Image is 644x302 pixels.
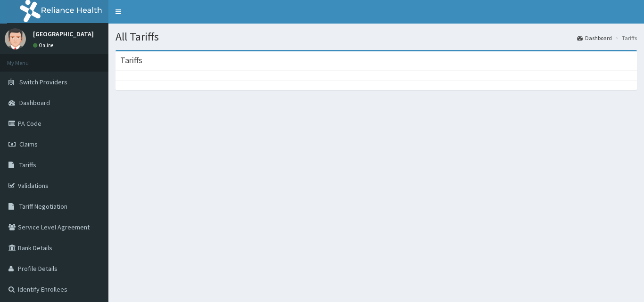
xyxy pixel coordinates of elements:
[577,34,612,42] a: Dashboard
[120,56,142,65] h3: Tariffs
[33,31,94,37] p: [GEOGRAPHIC_DATA]
[33,42,56,49] a: Online
[5,28,26,49] img: User Image
[19,78,67,86] span: Switch Providers
[19,98,50,107] span: Dashboard
[613,34,637,42] li: Tariffs
[116,31,637,43] h1: All Tariffs
[19,140,38,148] span: Claims
[19,202,67,211] span: Tariff Negotiation
[19,161,36,169] span: Tariffs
